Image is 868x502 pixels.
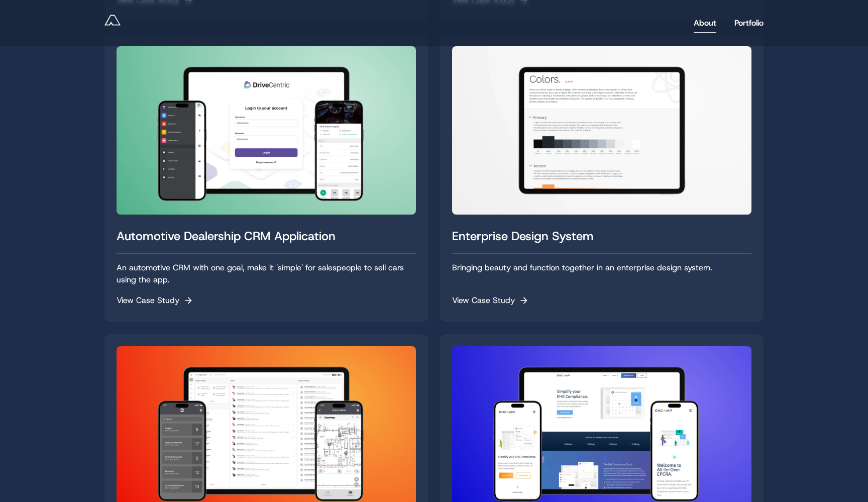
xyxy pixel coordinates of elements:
[452,46,751,215] img: Enterprise Design System
[117,227,416,254] div: Automotive Dealership CRM Application
[694,14,716,33] a: About
[452,46,751,310] a: Read Enterprise Design System
[734,14,764,33] a: Portfolio
[117,46,416,310] a: Read Automotive Dealership CRM Application
[104,12,121,34] a: Andy Reff - Lead Product Designer
[452,262,751,286] div: Bringing beauty and function together in an enterprise design system.
[117,291,193,310] span: View Case Study
[452,227,751,254] div: Enterprise Design System
[117,46,416,215] img: Automotive Dealership CRM Application
[452,291,529,310] span: View Case Study
[117,262,416,286] div: An automotive CRM with one goal, make it 'simple' for salespeople to sell cars using the app.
